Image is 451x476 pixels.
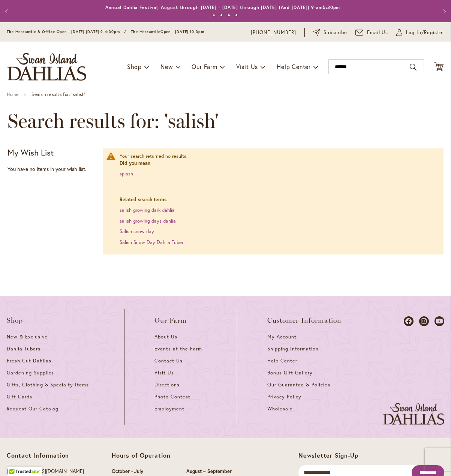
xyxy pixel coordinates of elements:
a: Subscribe [313,29,347,36]
span: Customer Information [267,317,342,324]
span: Shop [127,63,142,70]
a: [EMAIL_ADDRESS][DOMAIN_NAME] [7,468,84,475]
span: New [160,63,173,70]
span: Shipping Information [267,346,318,352]
span: Contact Us [154,358,183,364]
a: Annual Dahlia Festival, August through [DATE] - [DATE] through [DATE] (And [DATE]) 9-am5:30pm [105,4,340,10]
dt: Related search terms [120,196,436,204]
button: 1 of 4 [213,14,215,16]
span: Help Center [267,358,297,364]
iframe: Launch Accessibility Center [6,449,27,470]
span: Photo Contest [154,394,190,400]
span: Our Guarantee & Policies [267,382,330,388]
span: Dahlia Tubers [7,346,40,352]
a: Email Us [355,29,388,36]
div: You have no items in your wish list. [7,165,98,173]
span: Bonus Gift Gallery [267,370,312,376]
a: Dahlias on Facebook [404,316,414,326]
span: Open - [DATE] 10-3pm [160,29,204,34]
span: My Account [267,334,297,340]
button: 4 of 4 [235,14,238,16]
span: New & Exclusive [7,334,48,340]
a: Dahlias on Instagram [419,316,429,326]
a: Log In/Register [396,29,444,36]
a: salish growing dark dahlia [120,207,175,213]
span: Gardening Supplies [7,370,54,376]
a: salish growing days dahlia [120,218,176,224]
a: Salish snow day [120,228,154,235]
span: Directions [154,382,180,388]
p: October - July [112,468,171,475]
span: Shop [7,317,23,324]
dt: Did you mean [120,160,436,167]
a: Salish Snow Day Dahlia Tuber [120,239,183,245]
span: Visit Us [236,63,258,70]
span: Log In/Register [406,29,444,36]
span: Our Farm [192,63,217,70]
p: Hours of Operation [112,452,241,459]
a: splash [120,171,133,177]
button: 3 of 4 [228,14,230,16]
span: Search results for: 'salish' [7,110,219,132]
span: Fresh Cut Dahlias [7,358,51,364]
span: Employment [154,406,184,412]
span: Wholesale [267,406,293,412]
span: Request Our Catalog [7,406,58,412]
strong: My Wish List [7,147,54,158]
span: About Us [154,334,177,340]
span: Gifts, Clothing & Specialty Items [7,382,89,388]
span: Email Us [367,29,388,36]
span: Our Farm [154,317,187,324]
span: Newsletter Sign-Up [298,451,358,459]
span: Visit Us [154,370,174,376]
p: August – September [186,468,241,475]
a: store logo [7,53,86,81]
span: Subscribe [324,29,347,36]
a: Dahlias on Youtube [435,316,444,326]
a: [PHONE_NUMBER] [251,29,296,36]
strong: Search results for: 'salish' [31,91,85,97]
span: Gift Cards [7,394,32,400]
span: Events at the Farm [154,346,202,352]
p: Contact Information [7,452,91,459]
button: 2 of 4 [220,14,223,16]
span: Help Center [277,63,311,70]
a: Home [7,91,18,97]
span: The Mercantile & Office Open - [DATE]-[DATE] 9-4:30pm / The Mercantile [7,29,160,34]
span: Privacy Policy [267,394,301,400]
button: Next [436,4,451,19]
div: Your search returned no results. [120,153,436,246]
